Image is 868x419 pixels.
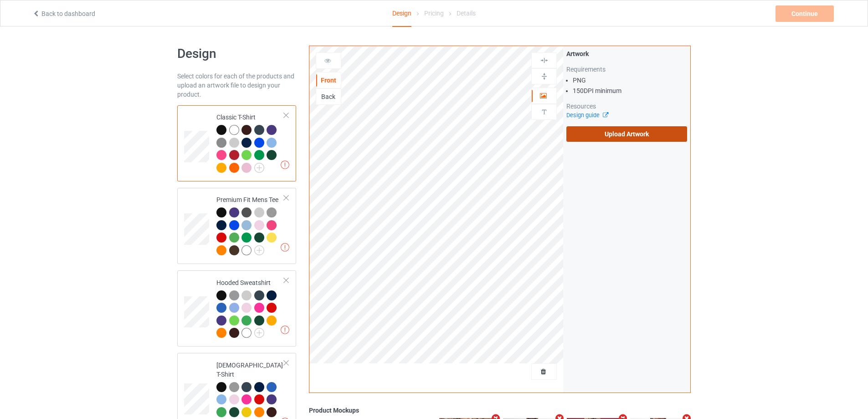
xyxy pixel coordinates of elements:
[566,65,687,74] div: Requirements
[216,113,284,172] div: Classic T-Shirt
[566,126,687,142] label: Upload Artwork
[177,46,296,62] h1: Design
[573,86,687,95] li: 150 DPI minimum
[267,207,277,217] img: heather_texture.png
[540,108,549,116] img: svg%3E%0A
[566,102,687,111] div: Resources
[573,76,687,85] li: PNG
[316,76,341,85] div: Front
[392,0,411,27] div: Design
[254,328,264,338] img: svg+xml;base64,PD94bWwgdmVyc2lvbj0iMS4wIiBlbmNvZGluZz0iVVRGLTgiPz4KPHN2ZyB3aWR0aD0iMjJweCIgaGVpZ2...
[177,72,296,99] div: Select colors for each of the products and upload an artwork file to design your product.
[566,112,608,119] a: Design guide
[540,56,549,65] img: svg%3E%0A
[281,326,289,334] img: exclamation icon
[254,163,264,173] img: svg+xml;base64,PD94bWwgdmVyc2lvbj0iMS4wIiBlbmNvZGluZz0iVVRGLTgiPz4KPHN2ZyB3aWR0aD0iMjJweCIgaGVpZ2...
[540,72,549,81] img: svg%3E%0A
[309,406,691,415] div: Product Mockups
[32,10,95,17] a: Back to dashboard
[457,0,476,26] div: Details
[177,105,296,181] div: Classic T-Shirt
[177,270,296,347] div: Hooded Sweatshirt
[177,188,296,264] div: Premium Fit Mens Tee
[216,278,284,337] div: Hooded Sweatshirt
[254,245,264,255] img: svg+xml;base64,PD94bWwgdmVyc2lvbj0iMS4wIiBlbmNvZGluZz0iVVRGLTgiPz4KPHN2ZyB3aWR0aD0iMjJweCIgaGVpZ2...
[316,92,341,101] div: Back
[281,160,289,169] img: exclamation icon
[216,195,284,254] div: Premium Fit Mens Tee
[424,0,444,26] div: Pricing
[216,138,226,148] img: heather_texture.png
[281,243,289,252] img: exclamation icon
[566,49,687,58] div: Artwork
